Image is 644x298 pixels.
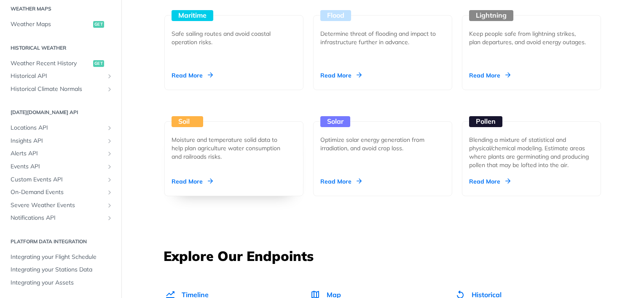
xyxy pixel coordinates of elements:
[11,188,104,197] span: On-Demand Events
[172,116,203,127] div: Soil
[459,90,604,196] a: Pollen Blending a mixture of statistical and physical/chemical modeling. Estimate areas where pla...
[320,10,351,21] div: Flood
[6,122,115,134] a: Locations APIShow subpages for Locations API
[6,5,115,13] h2: Weather Maps
[106,150,113,157] button: Show subpages for Alerts API
[172,71,213,80] div: Read More
[11,72,104,80] span: Historical API
[320,116,350,127] div: Solar
[93,60,104,67] span: get
[11,214,104,222] span: Notifications API
[6,251,115,263] a: Integrating your Flight Schedule
[93,21,104,28] span: get
[6,263,115,276] a: Integrating your Stations Data
[11,20,91,29] span: Weather Maps
[6,83,115,96] a: Historical Climate NormalsShow subpages for Historical Climate Normals
[469,177,510,186] div: Read More
[6,135,115,147] a: Insights APIShow subpages for Insights API
[469,136,594,169] div: Blending a mixture of statistical and physical/chemical modeling. Estimate areas where plants are...
[106,176,113,183] button: Show subpages for Custom Events API
[106,189,113,196] button: Show subpages for On-Demand Events
[11,137,104,145] span: Insights API
[320,71,362,80] div: Read More
[6,212,115,224] a: Notifications APIShow subpages for Notifications API
[11,59,91,68] span: Weather Recent History
[11,279,113,287] span: Integrating your Assets
[11,85,104,93] span: Historical Climate Normals
[106,86,113,93] button: Show subpages for Historical Climate Normals
[106,163,113,170] button: Show subpages for Events API
[172,29,290,46] div: Safe sailing routes and avoid coastal operation risks.
[106,202,113,209] button: Show subpages for Severe Weather Events
[6,238,115,245] h2: Platform DATA integration
[469,10,513,21] div: Lightning
[161,90,307,196] a: Soil Moisture and temperature solid data to help plan agriculture water consumption and railroads...
[320,29,438,46] div: Determine threat of flooding and impact to infrastructure further in advance.
[6,186,115,199] a: On-Demand EventsShow subpages for On-Demand Events
[6,199,115,212] a: Severe Weather EventsShow subpages for Severe Weather Events
[11,149,104,158] span: Alerts API
[310,90,456,196] a: Solar Optimize solar energy generation from irradiation, and avoid crop loss. Read More
[6,160,115,173] a: Events APIShow subpages for Events API
[172,177,213,186] div: Read More
[11,162,104,171] span: Events API
[6,173,115,186] a: Custom Events APIShow subpages for Custom Events API
[469,29,587,46] div: Keep people safe from lightning strikes, plan departures, and avoid energy outages.
[6,147,115,160] a: Alerts APIShow subpages for Alerts API
[6,70,115,82] a: Historical APIShow subpages for Historical API
[11,124,104,132] span: Locations API
[11,266,113,274] span: Integrating your Stations Data
[6,18,115,31] a: Weather Mapsget
[11,253,113,261] span: Integrating your Flight Schedule
[172,136,290,161] div: Moisture and temperature solid data to help plan agriculture water consumption and railroads risks.
[6,57,115,70] a: Weather Recent Historyget
[164,247,602,265] h3: Explore Our Endpoints
[106,215,113,221] button: Show subpages for Notifications API
[6,109,115,116] h2: [DATE][DOMAIN_NAME] API
[6,277,115,289] a: Integrating your Assets
[106,125,113,131] button: Show subpages for Locations API
[469,116,502,127] div: Pollen
[106,138,113,144] button: Show subpages for Insights API
[11,176,104,184] span: Custom Events API
[11,201,104,210] span: Severe Weather Events
[106,73,113,80] button: Show subpages for Historical API
[320,177,362,186] div: Read More
[172,10,213,21] div: Maritime
[469,71,510,80] div: Read More
[320,136,438,152] div: Optimize solar energy generation from irradiation, and avoid crop loss.
[6,44,115,52] h2: Historical Weather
